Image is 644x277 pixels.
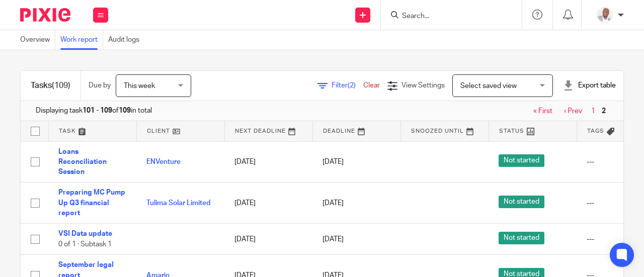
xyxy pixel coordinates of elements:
[401,82,445,89] span: View Settings
[499,196,544,208] span: Not started
[52,81,70,89] span: (109)
[58,189,125,217] a: Preparing MC Pump Up Q3 financial report
[89,80,111,90] p: Due by
[499,154,544,167] span: Not started
[591,108,595,115] a: 1
[564,108,582,115] a: ‹ Prev
[332,82,363,89] span: Filter
[31,80,70,91] h1: Tasks
[323,198,390,208] div: [DATE]
[563,80,616,90] div: Export table
[83,107,112,114] b: 101 - 109
[58,241,112,248] span: 0 of 1 · Subtask 1
[124,82,155,89] span: This week
[460,82,517,89] span: Select saved view
[401,12,492,21] input: Search
[58,230,112,237] a: VSI Data update
[146,158,181,165] a: ENVenture
[20,30,55,50] a: Overview
[499,232,544,244] span: Not started
[224,182,312,224] td: [DATE]
[224,141,312,182] td: [DATE]
[58,148,107,176] a: Loans Reconciliation Session
[60,30,103,50] a: Work report
[528,107,608,115] nav: pager
[599,105,608,117] span: 2
[363,82,380,89] a: Clear
[20,8,70,22] img: Pixie
[587,128,604,134] span: Tags
[597,7,613,23] img: Paul%20S%20-%20Picture.png
[323,157,390,167] div: [DATE]
[533,108,552,115] a: « First
[146,200,210,207] a: Tulima Solar Limited
[348,82,356,89] span: (2)
[224,224,312,255] td: [DATE]
[108,30,144,50] a: Audit logs
[323,234,390,244] div: [DATE]
[119,107,131,114] b: 109
[36,106,152,116] span: Displaying task of in total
